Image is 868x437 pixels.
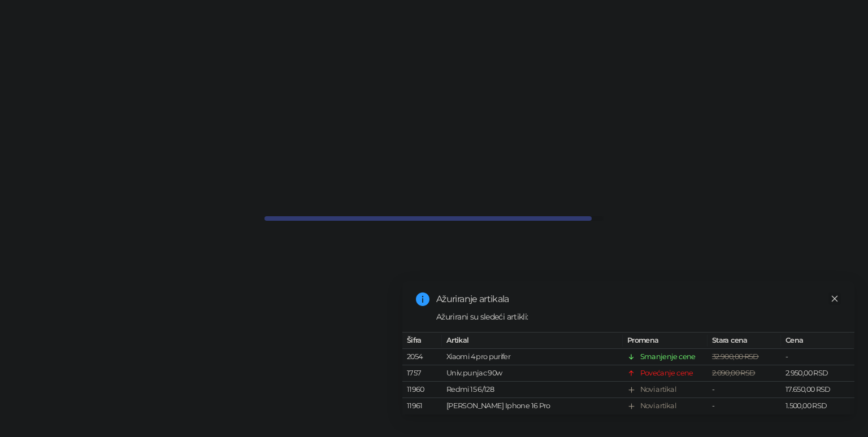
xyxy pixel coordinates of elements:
[436,292,841,306] div: Ažuriranje artikala
[712,353,759,361] span: 32.900,00 RSD
[831,295,839,303] span: close
[781,349,854,366] td: -
[442,333,623,349] th: Artikal
[640,401,676,412] div: Novi artikal
[442,349,623,366] td: Xiaomi 4 pro purifer
[781,382,854,399] td: 17.650,00 RSD
[623,333,708,349] th: Promena
[442,382,623,399] td: Redmi 15 6/128
[708,333,781,349] th: Stara cena
[640,352,696,363] div: Smanjenje cene
[708,382,781,399] td: -
[402,399,442,415] td: 11961
[712,369,755,378] span: 2.090,00 RSD
[708,399,781,415] td: -
[402,349,442,366] td: 2054
[781,366,854,382] td: 2.950,00 RSD
[828,292,841,305] a: Close
[402,366,442,382] td: 1757
[640,368,693,379] div: Povećanje cene
[436,311,841,323] div: Ažurirani su sledeći artikli:
[781,333,854,349] th: Cena
[442,399,623,415] td: [PERSON_NAME] Iphone 16 Pro
[416,292,429,306] span: info-circle
[640,384,676,396] div: Novi artikal
[442,366,623,382] td: Univ.punjac 90w
[781,399,854,415] td: 1.500,00 RSD
[402,333,442,349] th: Šifra
[402,382,442,399] td: 11960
